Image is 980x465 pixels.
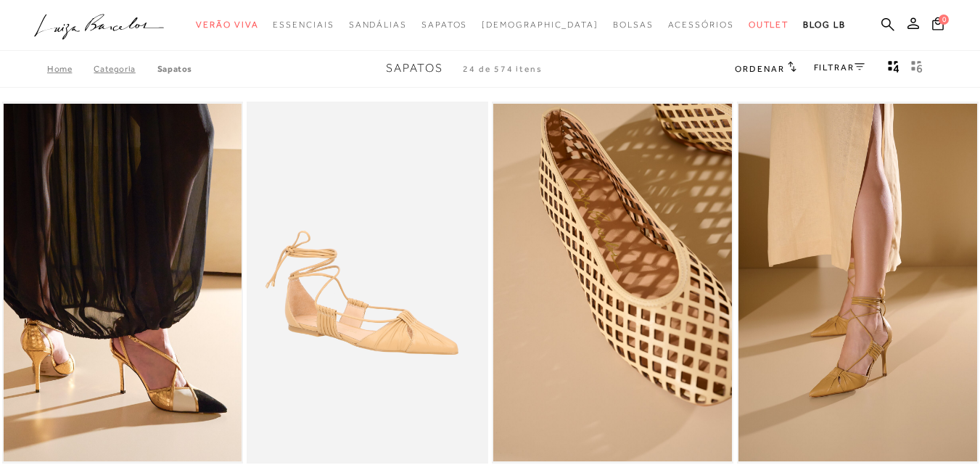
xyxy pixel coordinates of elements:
[613,20,654,30] span: Bolsas
[349,12,407,38] a: noSubCategoriesText
[493,104,732,461] a: SAPATILHA EM COURO BAUNILHA VAZADA SAPATILHA EM COURO BAUNILHA VAZADA
[349,20,407,30] span: Sandálias
[735,64,784,74] span: Ordenar
[157,64,192,74] a: Sapatos
[668,20,734,30] span: Acessórios
[738,104,977,461] a: SCARPIN SALTO ALTO EM COURO BEGE AREIA COM AMARRAÇÃO SCARPIN SALTO ALTO EM COURO BEGE AREIA COM A...
[47,64,94,74] a: Home
[814,62,865,73] a: FILTRAR
[803,12,845,38] a: BLOG LB
[884,59,904,78] button: Mostrar 4 produtos por linha
[668,12,734,38] a: noSubCategoriesText
[803,20,845,30] span: BLOG LB
[613,12,654,38] a: noSubCategoriesText
[273,12,334,38] a: noSubCategoriesText
[482,20,598,30] span: [DEMOGRAPHIC_DATA]
[482,12,598,38] a: noSubCategoriesText
[4,104,242,461] a: SCARPIN SLINGBACK SALTO FINO ALTO EM COURO MULTICOR DEBRUM DOURADO SCARPIN SLINGBACK SALTO FINO A...
[94,64,157,74] a: Categoria
[928,16,948,36] button: 0
[749,20,789,30] span: Outlet
[463,64,543,74] span: 24 de 574 itens
[4,104,242,461] img: SCARPIN SLINGBACK SALTO FINO ALTO EM COURO MULTICOR DEBRUM DOURADO
[248,104,487,461] img: SAPATILHA EM COURO BEGE AREIA COM AMARRAÇÃO
[738,104,977,461] img: SCARPIN SALTO ALTO EM COURO BEGE AREIA COM AMARRAÇÃO
[939,15,949,25] span: 0
[421,20,467,30] span: Sapatos
[196,12,258,38] a: noSubCategoriesText
[493,104,732,461] img: SAPATILHA EM COURO BAUNILHA VAZADA
[421,12,467,38] a: noSubCategoriesText
[386,62,443,75] span: Sapatos
[273,20,334,30] span: Essenciais
[907,59,927,78] button: gridText6Desc
[749,12,789,38] a: noSubCategoriesText
[196,20,258,30] span: Verão Viva
[248,104,487,461] a: SAPATILHA EM COURO BEGE AREIA COM AMARRAÇÃO SAPATILHA EM COURO BEGE AREIA COM AMARRAÇÃO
